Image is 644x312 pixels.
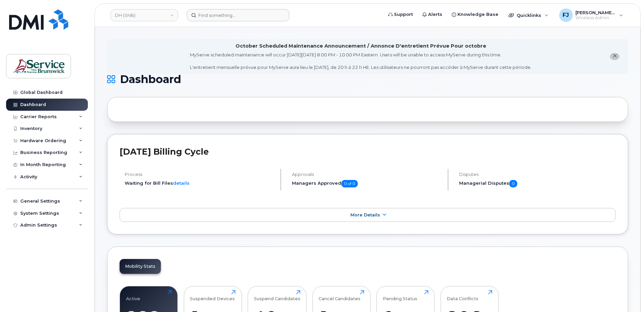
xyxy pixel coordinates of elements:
span: More Details [350,212,380,217]
h4: Disputes [459,172,616,177]
a: details [173,180,190,186]
span: Dashboard [120,74,181,84]
div: Active [126,290,140,301]
h2: [DATE] Billing Cycle [120,147,616,157]
span: 0 [509,180,517,187]
h5: Managerial Disputes [459,180,616,187]
div: October Scheduled Maintenance Announcement / Annonce D'entretient Prévue Pour octobre [236,43,486,50]
h5: Managers Approved [292,180,442,187]
li: Waiting for Bill Files [125,180,275,186]
div: Suspended Devices [190,290,235,301]
h4: Process [125,172,275,177]
div: Suspend Candidates [254,290,300,301]
div: Pending Status [383,290,417,301]
div: Data Conflicts [447,290,478,301]
span: 0 of 0 [341,180,358,187]
button: close notification [610,53,619,60]
div: Cancel Candidates [319,290,361,301]
h4: Approvals [292,172,442,177]
div: MyServe scheduled maintenance will occur [DATE][DATE] 8:00 PM - 10:00 PM Eastern. Users will be u... [190,52,531,71]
